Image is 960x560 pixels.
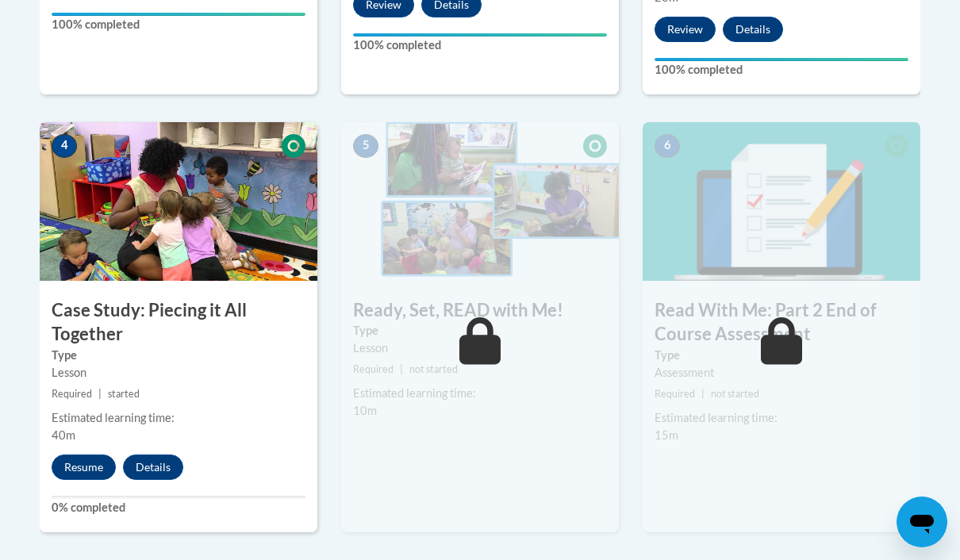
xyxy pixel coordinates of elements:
span: Required [52,388,92,400]
img: Course Image [643,122,920,281]
label: 100% completed [655,61,908,79]
span: 6 [655,134,680,158]
h3: Read With Me: Part 2 End of Course Assessment [643,298,920,347]
span: 15m [655,428,678,442]
span: | [701,388,705,400]
button: Details [723,17,783,42]
span: | [98,388,102,400]
div: Estimated learning time: [353,385,607,402]
h3: Ready, Set, READ with Me! [341,298,619,323]
span: not started [711,388,759,400]
div: Your progress [655,58,908,61]
span: not started [409,363,458,375]
div: Estimated learning time: [655,409,908,427]
span: | [400,363,403,375]
iframe: Button to launch messaging window [897,497,947,547]
label: Type [353,322,607,339]
button: Review [655,17,716,42]
img: Course Image [40,122,317,281]
label: Type [655,347,908,364]
div: Assessment [655,364,908,382]
span: 4 [52,134,77,158]
label: 100% completed [52,16,305,33]
span: Required [655,388,695,400]
div: Lesson [52,364,305,382]
div: Your progress [52,13,305,16]
img: Course Image [341,122,619,281]
div: Lesson [353,339,607,357]
span: 40m [52,428,75,442]
label: 0% completed [52,499,305,516]
span: 5 [353,134,378,158]
span: 10m [353,404,377,417]
button: Details [123,455,183,480]
label: 100% completed [353,36,607,54]
button: Resume [52,455,116,480]
div: Estimated learning time: [52,409,305,427]
h3: Case Study: Piecing it All Together [40,298,317,347]
label: Type [52,347,305,364]
div: Your progress [353,33,607,36]
span: started [108,388,140,400]
span: Required [353,363,394,375]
